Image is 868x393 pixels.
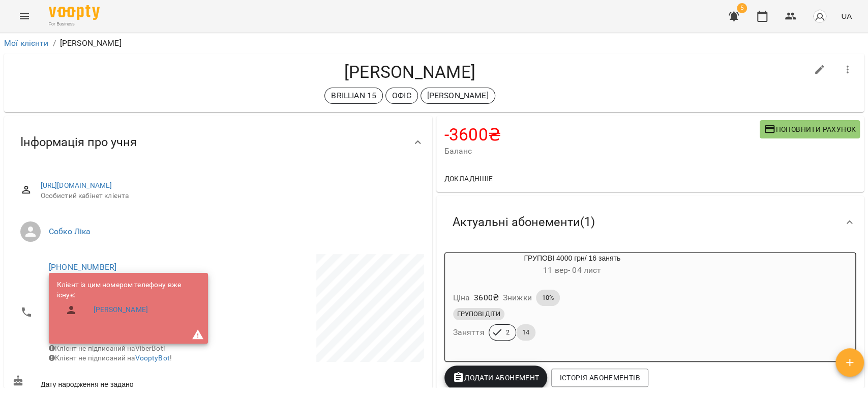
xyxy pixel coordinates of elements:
span: Клієнт не підписаний на ViberBot! [49,344,165,352]
button: Докладніше [440,170,497,188]
a: [URL][DOMAIN_NAME] [41,181,112,189]
span: For Business [49,21,100,27]
ul: Клієнт із цим номером телефону вже існує: [57,280,200,324]
div: BRILLIAN 15 [324,88,383,104]
span: 10% [536,293,560,302]
p: [PERSON_NAME] [427,90,489,102]
h4: [PERSON_NAME] [12,62,807,82]
span: 5 [737,3,747,13]
span: Інформація про учня [20,134,137,150]
h4: -3600 ₴ [444,124,760,145]
p: [PERSON_NAME] [60,37,122,49]
h6: Заняття [453,325,485,340]
div: ГРУПОВІ 4000 грн/ 16 занять [445,253,700,277]
button: Menu [12,4,37,29]
h6: Ціна [453,291,470,305]
a: VooptyBot [135,354,170,362]
span: Історія абонементів [559,372,640,384]
img: Voopty Logo [49,5,100,20]
div: Інформація про учня [4,116,432,169]
div: Дату народження не задано [10,373,218,391]
img: avatar_s.png [813,9,827,23]
div: Актуальні абонементи(1) [436,196,864,248]
p: BRILLIAN 15 [331,90,376,102]
a: [PERSON_NAME] [94,305,148,315]
div: ОФІС [385,88,418,104]
span: ГРУПОВІ ДІТИ [453,310,504,319]
button: ГРУПОВІ 4000 грн/ 16 занять11 вер- 04 листЦіна3600₴Знижки10%ГРУПОВІ ДІТИЗаняття214 [445,253,700,353]
span: Особистий кабінет клієнта [41,191,416,201]
a: Собко Ліка [49,227,91,236]
p: 3600 ₴ [474,292,499,304]
li: / [53,37,56,49]
span: UA [841,11,852,21]
div: [PERSON_NAME] [421,88,495,104]
button: Історія абонементів [551,369,648,387]
a: Мої клієнти [4,38,49,48]
span: Баланс [444,145,760,157]
p: ОФІС [392,90,411,102]
span: 14 [516,328,535,337]
span: Актуальні абонементи ( 1 ) [453,214,595,230]
span: Клієнт не підписаний на ! [49,354,172,362]
button: Поповнити рахунок [760,120,860,138]
a: [PHONE_NUMBER] [49,262,116,272]
button: UA [837,7,856,25]
span: Поповнити рахунок [764,123,856,135]
span: 2 [500,328,516,337]
span: 11 вер - 04 лист [543,265,601,275]
button: Додати Абонемент [444,366,548,390]
span: Докладніше [444,173,493,185]
h6: Знижки [503,291,532,305]
nav: breadcrumb [4,37,864,49]
span: Додати Абонемент [453,372,540,384]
